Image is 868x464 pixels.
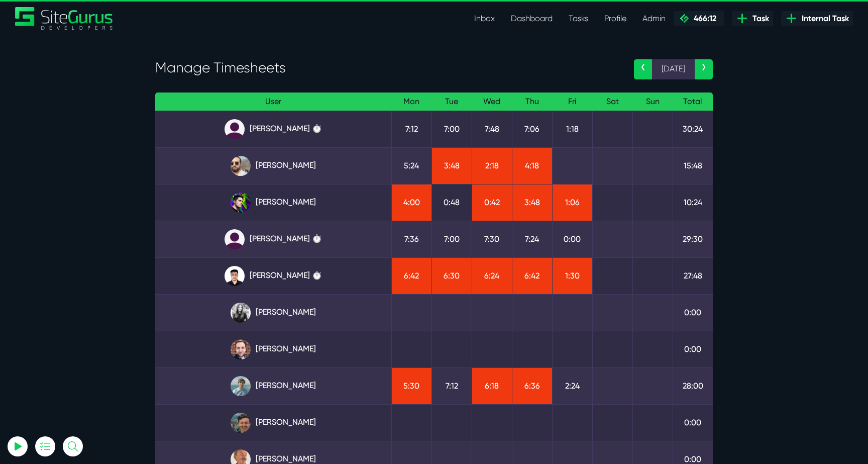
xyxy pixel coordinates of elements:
[552,184,592,221] td: 1:06
[673,257,713,294] td: 27:48
[155,92,391,111] th: User
[592,92,632,111] th: Sat
[155,59,619,76] h3: Manage Timesheets
[163,119,383,139] a: [PERSON_NAME] ⏱️
[596,9,634,29] a: Profile
[472,147,512,184] td: 2:18
[472,257,512,294] td: 6:24
[673,184,713,221] td: 10:24
[512,92,552,111] th: Thu
[552,367,592,404] td: 2:24
[634,59,652,79] a: ‹
[512,221,552,257] td: 7:24
[512,257,552,294] td: 6:42
[512,111,552,147] td: 7:06
[391,221,431,257] td: 7:36
[431,147,472,184] td: 3:48
[472,92,512,111] th: Wed
[225,229,245,249] img: default_qrqg0b.png
[798,13,849,25] span: Internal Task
[512,184,552,221] td: 3:48
[674,11,724,26] a: 466:12
[231,193,251,213] img: rxuxidhawjjb44sgel4e.png
[431,221,472,257] td: 7:00
[552,257,592,294] td: 1:30
[431,184,472,221] td: 0:48
[163,229,383,249] a: [PERSON_NAME] ⏱️
[391,184,431,221] td: 4:00
[472,367,512,404] td: 6:18
[466,9,503,29] a: Inbox
[431,257,472,294] td: 6:30
[732,11,773,26] a: Task
[552,111,592,147] td: 1:18
[15,7,114,30] img: Sitegurus Logo
[391,92,431,111] th: Mon
[163,413,383,433] a: [PERSON_NAME]
[163,193,383,213] a: [PERSON_NAME]
[431,92,472,111] th: Tue
[231,413,251,433] img: esb8jb8dmrsykbqurfoz.jpg
[391,147,431,184] td: 5:24
[431,111,472,147] td: 7:00
[15,7,114,30] a: SiteGurus
[673,404,713,441] td: 0:00
[673,221,713,257] td: 29:30
[231,339,251,359] img: tfogtqcjwjterk6idyiu.jpg
[652,59,695,79] span: [DATE]
[632,92,673,111] th: Sun
[472,221,512,257] td: 7:30
[225,266,245,286] img: xv1kmavyemxtguplm5ir.png
[695,59,713,79] a: ›
[673,331,713,367] td: 0:00
[690,14,716,23] span: 466:12
[673,92,713,111] th: Total
[673,367,713,404] td: 28:00
[391,111,431,147] td: 7:12
[431,367,472,404] td: 7:12
[391,367,431,404] td: 5:30
[163,156,383,176] a: [PERSON_NAME]
[673,294,713,331] td: 0:00
[231,376,251,396] img: tkl4csrki1nqjgf0pb1z.png
[503,9,561,29] a: Dashboard
[552,92,592,111] th: Fri
[163,266,383,286] a: [PERSON_NAME] ⏱️
[225,119,245,139] img: default_qrqg0b.png
[231,156,251,176] img: ublsy46zpoyz6muduycb.jpg
[512,147,552,184] td: 4:18
[472,184,512,221] td: 0:42
[634,9,674,29] a: Admin
[561,9,596,29] a: Tasks
[231,303,251,323] img: rgqpcqpgtbr9fmz9rxmm.jpg
[163,303,383,323] a: [PERSON_NAME]
[673,147,713,184] td: 15:48
[163,339,383,359] a: [PERSON_NAME]
[472,111,512,147] td: 7:48
[391,257,431,294] td: 6:42
[552,221,592,257] td: 0:00
[748,13,769,25] span: Task
[781,11,853,26] a: Internal Task
[512,367,552,404] td: 6:36
[673,111,713,147] td: 30:24
[163,376,383,396] a: [PERSON_NAME]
